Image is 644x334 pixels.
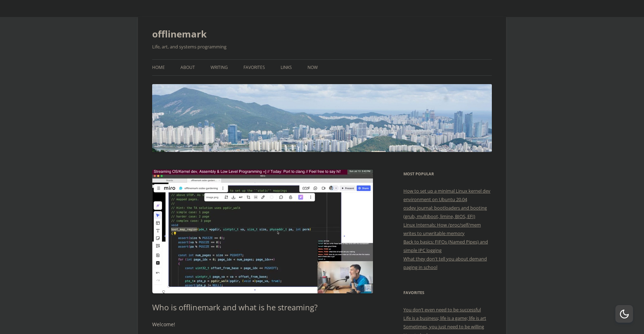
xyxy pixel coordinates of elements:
h2: Life, art, and systems programming [152,42,492,51]
a: What they don't tell you about demand paging in school [403,256,487,270]
a: Life is a business; life is a game; life is art [403,315,486,321]
a: osdev journal: bootloaders and booting (grub, multiboot, limine, BIOS, EFI) [403,205,487,219]
a: Writing [211,60,228,75]
h1: Who is offlinemark and what is he streaming? [152,303,373,312]
a: Favorites [243,60,265,75]
a: Sometimes, you just need to be willing [403,323,484,330]
a: Links [281,60,292,75]
h3: Most Popular [403,170,492,178]
a: Home [152,60,165,75]
a: About [180,60,195,75]
h3: Favorites [403,288,492,297]
a: You don’t even need to be successful [403,306,481,313]
p: Welcome! [152,320,373,329]
a: Now [307,60,318,75]
a: offlinemark [152,25,207,42]
img: offlinemark [152,84,492,152]
a: Linux Internals: How /proc/self/mem writes to unwritable memory [403,222,481,236]
a: How to set up a minimal Linux kernel dev environment on Ubuntu 20.04 [403,188,490,203]
a: Back to basics: FIFOs (Named Pipes) and simple IPC logging [403,239,488,253]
